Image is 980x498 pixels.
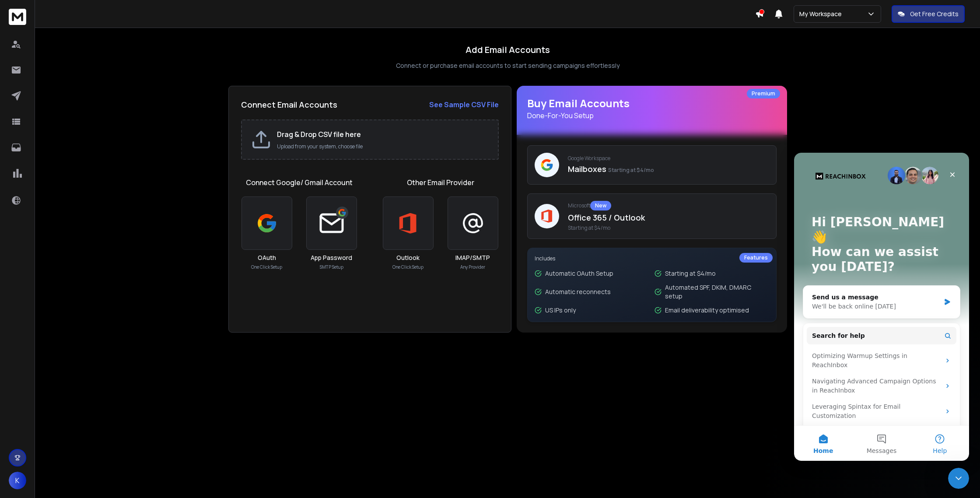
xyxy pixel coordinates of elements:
[665,283,769,301] p: Automated SPF, DKIM, DMARC setup
[277,143,489,150] p: Upload from your system, choose file
[311,253,352,262] h3: App Password
[568,211,769,224] p: Office 365 / Outlook
[545,306,576,315] p: US IPs only
[665,269,716,278] p: Starting at $4/mo
[535,255,769,262] p: Includes
[948,468,969,489] iframe: Intercom live chat
[396,61,619,70] p: Connect or purchase email accounts to start sending campaigns effortlessly
[396,253,420,262] h3: Outlook
[747,89,780,98] div: Premium
[910,10,959,18] p: Get Free Credits
[527,96,777,121] h1: Buy Email Accounts
[545,288,611,296] p: Automatic reconnects
[590,201,611,210] div: New
[608,166,654,174] span: Starting at $4/mo
[9,472,26,489] button: K
[665,306,749,315] p: Email deliverability optimised
[739,253,773,263] div: Features
[568,163,769,175] p: Mailboxes
[465,44,550,56] h1: Add Email Accounts
[258,253,276,262] h3: OAuth
[568,201,769,210] p: Microsoft
[320,264,343,270] p: SMTP Setup
[794,153,969,461] iframe: Intercom live chat
[392,264,423,270] p: One Click Setup
[455,253,490,262] h3: IMAP/SMTP
[407,177,474,188] h1: Other Email Provider
[545,269,613,278] p: Automatic OAuth Setup
[799,10,845,18] p: My Workspace
[429,99,499,110] a: See Sample CSV File
[568,155,769,162] p: Google Workspace
[241,98,337,111] h2: Connect Email Accounts
[277,129,489,140] h2: Drag & Drop CSV file here
[892,5,965,23] button: Get Free Credits
[460,264,485,270] p: Any Provider
[429,100,499,109] strong: See Sample CSV File
[568,224,769,231] span: Starting at $4/mo
[527,110,777,121] p: Done-For-You Setup
[246,177,353,188] h1: Connect Google/ Gmail Account
[251,264,282,270] p: One Click Setup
